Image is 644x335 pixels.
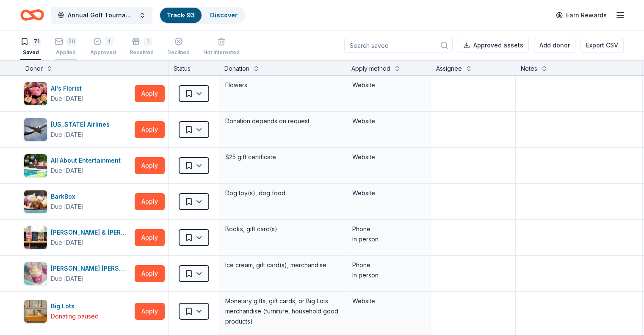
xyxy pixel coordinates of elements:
[24,190,47,213] img: Image for BarkBox
[51,130,84,140] div: Due [DATE]
[51,301,99,311] div: Big Lots
[210,11,238,19] a: Discover
[130,49,154,56] div: Received
[20,5,44,25] a: Home
[159,7,245,24] button: Track· 93Discover
[352,270,425,280] div: In person
[135,303,165,320] button: Apply
[55,34,77,60] button: 20Applied
[167,34,190,60] button: Declined
[521,64,537,74] div: Notes
[24,82,47,105] img: Image for Al's Florist
[203,34,240,60] button: Not interested
[135,193,165,210] button: Apply
[51,263,131,274] div: [PERSON_NAME] [PERSON_NAME]
[24,226,131,249] button: Image for Barnes & Noble[PERSON_NAME] & [PERSON_NAME]Due [DATE]
[25,64,43,74] div: Donor
[24,82,131,105] button: Image for Al's FloristAl's FloristDue [DATE]
[105,37,113,46] div: 1
[24,299,131,323] button: Image for Big LotsBig LotsDonating paused
[51,83,85,94] div: Al's Florist
[135,265,165,282] button: Apply
[436,64,462,74] div: Assignee
[458,38,529,53] button: Approved assets
[352,152,425,162] div: Website
[551,8,612,23] a: Earn Rewards
[224,259,341,271] div: Ice cream, gift card(s), merchandise
[90,34,116,60] button: 1Approved
[167,11,195,19] a: Track· 93
[51,227,131,238] div: [PERSON_NAME] & [PERSON_NAME]
[51,238,84,248] div: Due [DATE]
[167,49,190,56] div: Declined
[344,38,453,53] input: Search saved
[224,223,341,235] div: Books, gift card(s)
[51,119,113,130] div: [US_STATE] Airlines
[24,154,131,177] button: Image for All About EntertainmentAll About EntertainmentDue [DATE]
[352,116,425,126] div: Website
[224,79,341,91] div: Flowers
[203,49,240,56] div: Not interested
[352,188,425,198] div: Website
[51,274,84,284] div: Due [DATE]
[24,262,131,285] button: Image for Baskin Robbins[PERSON_NAME] [PERSON_NAME]Due [DATE]
[32,37,41,46] div: 71
[135,121,165,138] button: Apply
[24,262,47,285] img: Image for Baskin Robbins
[352,260,425,270] div: Phone
[534,38,575,53] button: Add donor
[352,80,425,90] div: Website
[51,191,84,202] div: BarkBox
[135,229,165,246] button: Apply
[68,10,135,20] span: Annual Golf Tournament
[144,37,152,46] div: 1
[352,296,425,306] div: Website
[24,190,131,213] button: Image for BarkBoxBarkBoxDue [DATE]
[51,166,84,176] div: Due [DATE]
[224,64,249,74] div: Donation
[90,49,116,56] div: Approved
[51,94,84,104] div: Due [DATE]
[51,311,99,321] div: Donating paused
[135,85,165,102] button: Apply
[24,154,47,177] img: Image for All About Entertainment
[51,7,152,24] button: Annual Golf Tournament
[224,151,341,163] div: $25 gift certificate
[580,38,624,53] button: Export CSV
[24,226,47,249] img: Image for Barnes & Noble
[224,295,341,327] div: Monetary gifts, gift cards, or Big Lots merchandise (furniture, household good products)
[20,34,41,60] button: 71Saved
[55,49,77,56] div: Applied
[224,187,341,199] div: Dog toy(s), dog food
[352,224,425,234] div: Phone
[51,155,124,166] div: All About Entertainment
[135,157,165,174] button: Apply
[352,234,425,244] div: In person
[351,64,390,74] div: Apply method
[51,202,84,212] div: Due [DATE]
[66,37,77,46] div: 20
[130,34,154,60] button: 1Received
[24,118,131,141] button: Image for Alaska Airlines[US_STATE] AirlinesDue [DATE]
[20,49,41,56] div: Saved
[224,115,341,127] div: Donation depends on request
[169,60,219,75] div: Status
[24,300,47,323] img: Image for Big Lots
[24,118,47,141] img: Image for Alaska Airlines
